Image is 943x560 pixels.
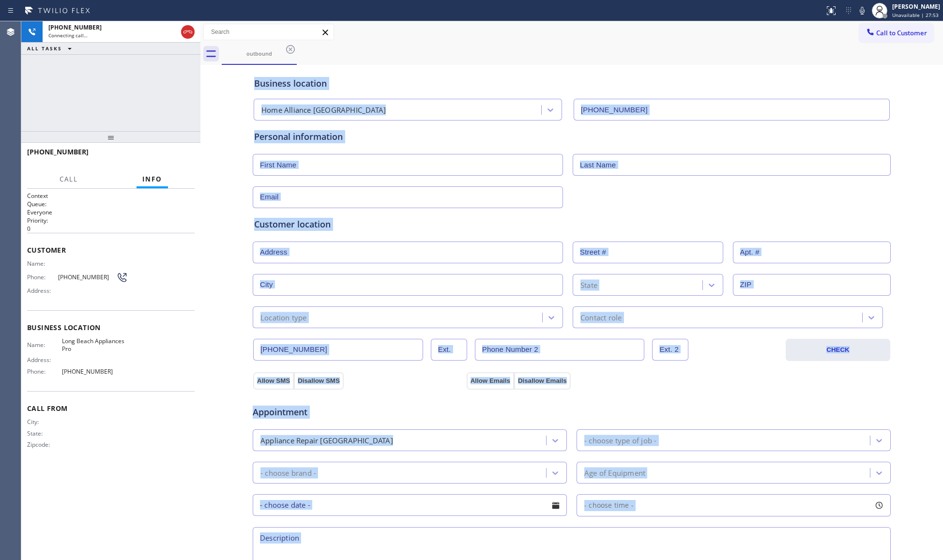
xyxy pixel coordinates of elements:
[254,130,889,143] div: Personal information
[253,154,563,176] input: First Name
[253,406,464,419] span: Appointment
[27,430,62,437] span: State:
[859,24,933,42] button: Call to Customer
[584,467,645,478] div: Age of Equipment
[584,500,634,510] span: - choose time -
[27,323,195,332] span: Business location
[27,368,62,375] span: Phone:
[254,77,889,90] div: Business location
[580,279,597,290] div: State
[137,170,168,189] button: Info
[54,170,84,189] button: Call
[223,50,296,57] div: outbound
[580,312,622,323] div: Contact role
[48,23,102,31] span: [PHONE_NUMBER]
[27,45,62,52] span: ALL TASKS
[27,356,62,363] span: Address:
[58,273,116,281] span: [PHONE_NUMBER]
[27,441,62,448] span: Zipcode:
[181,25,195,39] button: Hang up
[431,339,467,361] input: Ext.
[733,242,891,263] input: Apt. #
[204,24,334,40] input: Search
[27,273,58,281] span: Phone:
[584,435,656,446] div: - choose type of job -
[855,4,869,17] button: Mute
[27,418,62,425] span: City:
[27,341,62,348] span: Name:
[253,274,563,296] input: City
[892,12,939,18] span: Unavailable | 27:53
[467,372,514,390] button: Allow Emails
[260,467,316,478] div: - choose brand -
[733,274,891,296] input: ZIP
[253,372,294,390] button: Allow SMS
[573,242,723,263] input: Street #
[261,105,386,116] div: Home Alliance [GEOGRAPHIC_DATA]
[574,99,890,121] input: Phone Number
[27,192,195,200] h1: Context
[21,43,81,54] button: ALL TASKS
[27,287,62,294] span: Address:
[27,260,62,267] span: Name:
[60,175,78,183] span: Call
[892,2,940,11] div: [PERSON_NAME]
[876,29,927,37] span: Call to Customer
[253,186,563,208] input: Email
[253,242,563,263] input: Address
[573,154,891,176] input: Last Name
[514,372,571,390] button: Disallow Emails
[652,339,688,361] input: Ext. 2
[786,339,890,361] button: CHECK
[253,494,567,516] input: - choose date -
[294,372,344,390] button: Disallow SMS
[260,435,393,446] div: Appliance Repair [GEOGRAPHIC_DATA]
[27,200,195,208] h2: Queue:
[27,147,89,156] span: [PHONE_NUMBER]
[62,337,127,352] span: Long Beach Appliances Pro
[48,32,88,39] span: Connecting call…
[27,245,195,255] span: Customer
[27,216,195,225] h2: Priority:
[475,339,645,361] input: Phone Number 2
[27,404,195,413] span: Call From
[27,208,195,216] p: Everyone
[254,218,889,231] div: Customer location
[253,339,423,361] input: Phone Number
[260,312,307,323] div: Location type
[62,368,127,375] span: [PHONE_NUMBER]
[142,175,162,183] span: Info
[27,225,195,233] p: 0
